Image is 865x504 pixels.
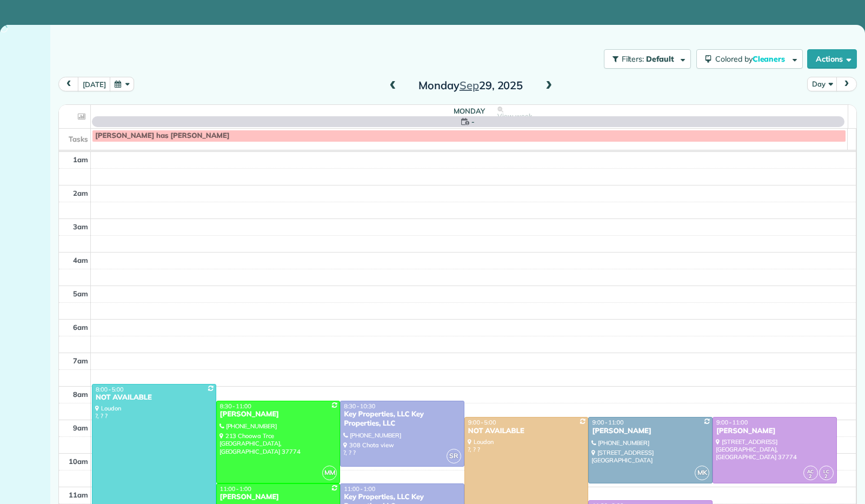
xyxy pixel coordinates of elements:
span: SR [447,449,461,463]
span: View week [497,112,532,121]
h2: Monday 29, 2025 [403,79,538,91]
span: Monday [454,107,485,115]
button: Day [807,77,837,91]
span: 1am [73,155,88,164]
div: [PERSON_NAME] [591,427,709,436]
span: 9am [73,423,88,432]
span: 8am [73,390,88,399]
span: 11am [69,490,88,499]
span: 10am [69,457,88,466]
span: 8:30 - 10:30 [344,402,375,410]
span: Sep [460,78,479,92]
button: Actions [807,49,857,69]
span: Default [646,54,675,64]
button: [DATE] [78,77,110,91]
span: Filters: [622,54,644,64]
div: NOT AVAILABLE [95,393,213,402]
button: Colored byCleaners [696,49,803,69]
span: Colored by [715,54,789,64]
span: 8:00 - 5:00 [96,386,124,393]
span: 3am [73,222,88,231]
span: LC [823,468,829,474]
span: 11:00 - 1:00 [220,485,251,493]
div: NOT AVAILABLE [468,427,585,436]
div: Key Properties, LLC Key Properties, LLC [343,410,461,428]
button: Filters: Default [604,49,691,69]
span: Cleaners [753,54,787,64]
button: prev [58,77,79,91]
span: - [471,116,475,127]
span: 4am [73,256,88,264]
span: MM [322,466,337,480]
div: [PERSON_NAME] [219,493,337,502]
span: 9:00 - 5:00 [468,419,496,426]
span: 8:30 - 11:00 [220,402,251,410]
span: AC [807,468,814,474]
span: 2am [73,189,88,197]
small: 2 [820,472,833,482]
div: [PERSON_NAME] [219,410,337,419]
div: [PERSON_NAME] [716,427,834,436]
span: [PERSON_NAME] has [PERSON_NAME] [95,131,230,140]
span: 6am [73,323,88,331]
small: 2 [804,472,817,482]
span: MK [695,466,709,480]
span: 9:00 - 11:00 [592,419,623,426]
a: Filters: Default [598,49,691,69]
button: next [836,77,857,91]
span: 9:00 - 11:00 [716,419,748,426]
span: 11:00 - 1:00 [344,485,375,493]
span: 5am [73,289,88,298]
span: 7am [73,356,88,365]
